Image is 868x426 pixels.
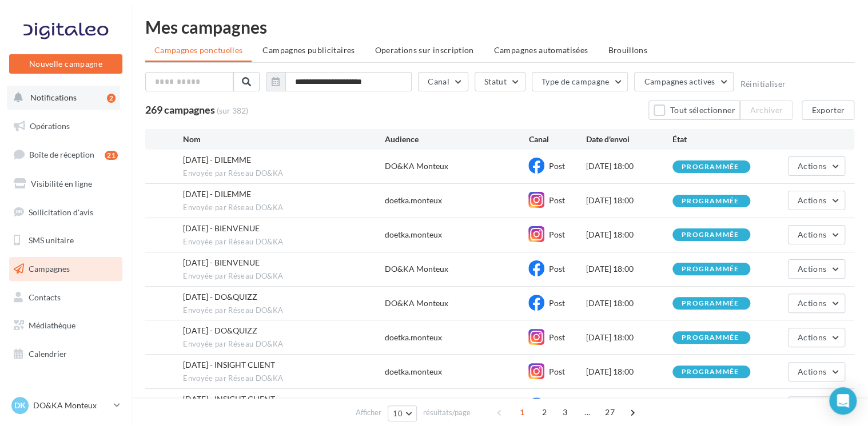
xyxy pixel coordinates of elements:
a: Campagnes [7,257,125,281]
button: Type de campagne [532,72,628,91]
span: Post [548,367,564,376]
span: Post [548,298,564,308]
div: DO&KA Monteux [385,298,448,309]
span: Envoyée par Réseau DO&KA [183,203,384,213]
div: [DATE] 18:00 [586,298,672,309]
div: [DATE] 18:00 [586,263,672,275]
div: [DATE] 18:00 [586,160,672,172]
a: Visibilité en ligne [7,172,125,196]
div: programmée [682,334,739,341]
div: doetka.monteux [385,332,442,343]
div: programmée [682,368,739,376]
div: DO&KA Monteux [385,263,448,275]
button: Actions [788,396,845,416]
div: 21 [105,151,118,160]
span: Afficher [356,407,381,418]
button: Actions [788,259,845,279]
span: 23/09/2025 - DO&QUIZZ [183,292,257,302]
span: Post [548,264,564,274]
button: Statut [475,72,525,91]
span: Actions [798,230,826,239]
div: [DATE] 18:00 [586,366,672,377]
span: 27 [600,403,619,421]
a: Sollicitation d'avis [7,200,125,224]
div: programmée [682,231,739,239]
button: Tout sélectionner [648,101,740,120]
div: programmée [682,266,739,273]
div: programmée [682,163,739,171]
span: Actions [798,332,826,342]
button: Campagnes actives [634,72,734,91]
button: Réinitialiser [740,79,786,89]
div: Open Intercom Messenger [829,387,857,415]
button: Exporter [802,101,854,120]
span: 30/09/2025 - DILEMME [183,189,251,199]
div: 2 [107,94,116,103]
div: doetka.monteux [385,229,442,240]
div: Nom [183,134,384,145]
span: 3 [556,403,574,421]
div: programmée [682,198,739,205]
span: Envoyée par Réseau DO&KA [183,237,384,247]
span: Calendrier [29,349,67,359]
span: Actions [798,161,826,171]
span: Actions [798,367,826,376]
button: Actions [788,156,845,176]
span: résultats/page [423,407,471,418]
span: 23/09/2025 - DO&QUIZZ [183,325,257,335]
button: Actions [788,191,845,210]
span: Médiathèque [29,320,75,330]
span: Envoyée par Réseau DO&KA [183,306,384,316]
span: Post [548,161,564,171]
span: 1 [513,403,531,421]
span: Campagnes automatisées [494,45,588,55]
span: Brouillons [608,45,647,55]
button: Actions [788,225,845,244]
a: DK DO&KA Monteux [9,395,122,416]
button: Actions [788,328,845,347]
div: [DATE] 18:00 [586,195,672,206]
a: Boîte de réception21 [7,142,125,167]
div: Mes campagnes [145,18,854,35]
span: Actions [798,298,826,308]
button: Archiver [740,101,793,120]
div: [DATE] 18:00 [586,332,672,343]
span: 269 campagnes [145,103,215,116]
span: Visibilité en ligne [31,179,92,188]
p: DO&KA Monteux [33,400,109,411]
a: Médiathèque [7,314,125,337]
div: Date d'envoi [586,134,672,145]
span: Envoyée par Réseau DO&KA [183,339,384,349]
span: Post [548,195,564,205]
span: Envoyée par Réseau DO&KA [183,373,384,384]
span: Boîte de réception [29,150,94,159]
span: Contacts [29,292,61,302]
a: Opérations [7,114,125,138]
div: Canal [528,134,586,145]
span: DK [14,400,26,411]
span: Sollicitation d'avis [29,207,93,216]
span: 18/09/2025 - INSIGHT CLIENT [183,394,275,404]
div: [DATE] 18:00 [586,229,672,240]
div: Audience [385,134,529,145]
span: 25/09/2025 - BIENVENUE [183,223,260,233]
span: Post [548,332,564,342]
span: 18/09/2025 - INSIGHT CLIENT [183,360,275,369]
button: Notifications 2 [7,86,120,110]
span: Operations sur inscription [375,45,473,55]
span: 25/09/2025 - BIENVENUE [183,258,260,267]
div: État [672,134,759,145]
a: Calendrier [7,342,125,366]
span: SMS unitaire [29,235,74,245]
span: ... [578,403,596,421]
a: SMS unitaire [7,228,125,252]
span: Actions [798,264,826,274]
button: Canal [418,72,468,91]
span: Post [548,230,564,239]
button: Actions [788,362,845,381]
button: Actions [788,294,845,313]
span: Notifications [30,93,77,102]
span: 2 [535,403,554,421]
div: doetka.monteux [385,195,442,206]
span: Campagnes actives [644,77,715,86]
